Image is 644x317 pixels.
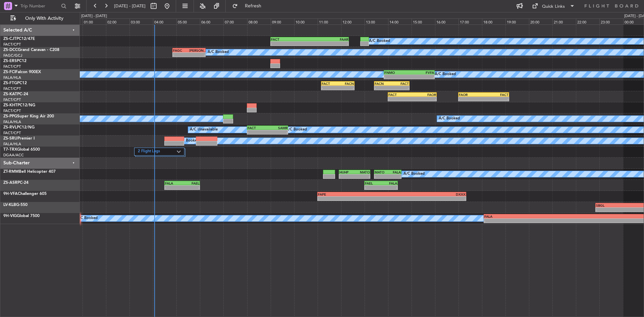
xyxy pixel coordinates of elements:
[375,82,392,86] div: FACN
[375,174,388,178] div: -
[318,18,341,24] div: 11:00
[3,81,17,85] span: ZS-FTG
[482,18,505,24] div: 18:00
[267,126,287,130] div: SAMR
[322,82,338,86] div: FACT
[384,70,409,74] div: FNMO
[3,103,35,107] a: ZS-KHTPC12/NG
[552,18,576,24] div: 21:00
[338,82,354,86] div: FACN
[388,170,401,174] div: FALA
[3,119,21,124] a: FALA/HLA
[341,18,365,24] div: 12:00
[3,53,22,58] a: FAGC/GCJ
[388,97,412,101] div: -
[3,64,21,69] a: FACT/CPT
[114,3,146,9] span: [DATE] - [DATE]
[239,4,267,8] span: Refresh
[392,82,409,86] div: FACT
[484,214,593,218] div: FALA
[365,18,388,24] div: 13:00
[294,18,318,24] div: 10:00
[542,3,565,10] div: Quick Links
[182,181,199,185] div: FAEL
[3,92,17,96] span: ZS-KAT
[339,170,355,174] div: HUHP
[271,18,294,24] div: 09:00
[182,186,199,190] div: -
[392,192,466,196] div: DXXX
[412,18,435,24] div: 15:00
[17,16,71,21] span: Only With Activity
[381,181,397,185] div: FALA
[3,170,19,174] span: ZT-RMM
[310,42,348,46] div: -
[3,59,26,63] a: ZS-ERSPC12
[81,13,107,19] div: [DATE] - [DATE]
[3,214,40,218] a: 9H-VIGGlobal 7500
[3,37,16,41] span: ZS-CJT
[3,97,21,102] a: FACT/CPT
[3,103,17,107] span: ZS-KHT
[3,37,35,41] a: ZS-CJTPC12/47E
[3,75,21,80] a: FALA/HLA
[3,92,28,96] a: ZS-KATPC-24
[3,70,41,74] a: ZS-FCIFalcon 900EX
[388,18,412,24] div: 14:00
[459,18,482,24] div: 17:00
[106,18,129,24] div: 02:00
[20,1,59,11] input: Trip Number
[459,93,484,97] div: FAOR
[404,169,425,179] div: A/C Booked
[409,75,434,79] div: -
[484,93,508,97] div: FACT
[3,192,18,196] span: 9H-VFA
[271,42,310,46] div: -
[3,192,47,196] a: 9H-VFAChallenger 605
[3,148,17,152] span: T7-TRX
[365,181,381,185] div: FAEL
[3,59,17,63] span: ZS-ERS
[322,86,338,90] div: -
[3,170,56,174] a: ZT-RMMBell Helicopter 407
[529,18,552,24] div: 20:00
[310,37,348,41] div: FAAR
[189,48,205,52] div: [PERSON_NAME]
[412,97,436,101] div: -
[3,203,28,207] a: LV-KLBG-550
[529,1,578,11] button: Quick Links
[200,18,223,24] div: 06:00
[388,174,401,178] div: -
[3,125,35,129] a: ZS-RVLPC12/NG
[435,18,459,24] div: 16:00
[355,170,370,174] div: MATO
[381,186,397,190] div: -
[375,86,392,90] div: -
[318,197,392,201] div: -
[3,125,17,129] span: ZS-RVL
[83,18,106,24] div: 01:00
[435,69,456,80] div: A/C Booked
[229,1,269,11] button: Refresh
[409,70,434,74] div: FVFA
[3,70,15,74] span: ZS-FCI
[178,136,199,146] div: A/C Booked
[3,48,59,52] a: ZS-DCCGrand Caravan - C208
[3,148,40,152] a: T7-TRXGlobal 6500
[248,126,268,130] div: FACT
[412,93,436,97] div: FAOR
[384,75,409,79] div: -
[484,97,508,101] div: -
[267,130,287,134] div: -
[392,86,409,90] div: -
[3,108,21,113] a: FACT/CPT
[286,125,307,135] div: A/C Booked
[3,181,29,185] a: ZS-ASRPC-24
[3,48,18,52] span: ZS-DCC
[271,37,310,41] div: FACT
[3,81,27,85] a: ZS-FTGPC12
[576,18,599,24] div: 22:00
[153,18,176,24] div: 04:00
[3,130,21,136] a: FACT/CPT
[173,53,189,57] div: -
